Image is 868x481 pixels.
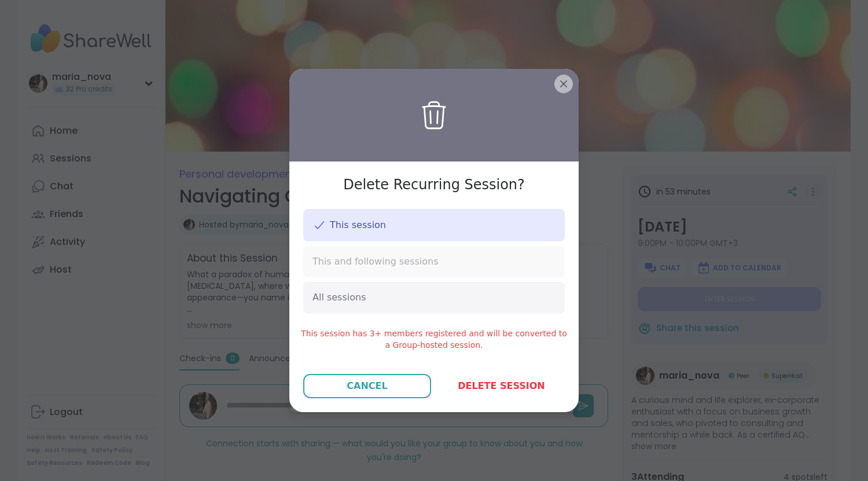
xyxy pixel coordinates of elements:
div: This session has 3+ members registered and will be converted to a Group-hosted session. [289,328,579,351]
span: This session [330,219,386,232]
button: Cancel [303,374,431,398]
button: Delete session [438,374,565,398]
span: All sessions [312,291,366,304]
div: Cancel [347,379,387,393]
span: Delete session [458,379,545,393]
h3: Delete Recurring Session? [343,175,525,195]
span: This and following sessions [312,255,439,268]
